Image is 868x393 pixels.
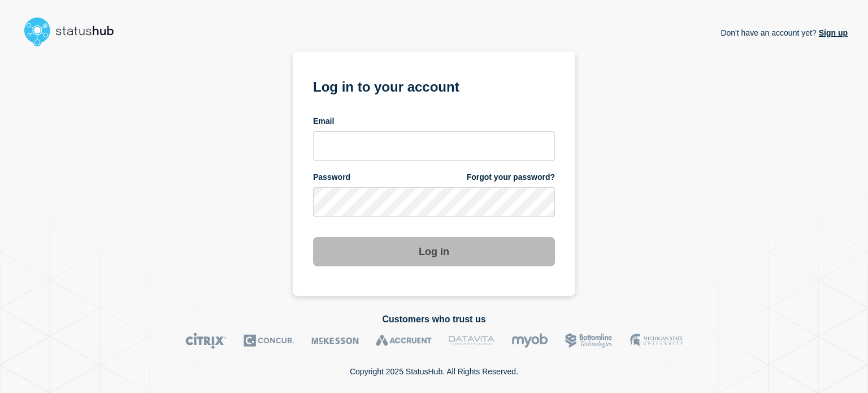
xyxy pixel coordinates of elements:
img: MSU logo [630,332,683,349]
a: Forgot your password? [467,172,555,183]
span: Password [313,172,350,183]
p: Copyright 2025 StatusHub. All Rights Reserved. [350,367,518,376]
img: Accruent logo [376,332,432,349]
input: email input [313,131,555,161]
img: myob logo [511,332,548,349]
button: Log in [313,237,555,266]
img: Citrix logo [185,332,227,349]
p: Don't have an account yet? [721,19,848,46]
img: Bottomline logo [565,332,613,349]
input: password input [313,187,555,217]
h1: Log in to your account [313,75,555,96]
img: StatusHub logo [20,14,128,50]
img: Concur logo [244,332,294,349]
span: Email [313,116,334,127]
a: Sign up [817,28,848,37]
h2: Customers who trust us [20,314,848,325]
img: McKesson logo [311,332,359,349]
img: DataVita logo [449,332,494,349]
